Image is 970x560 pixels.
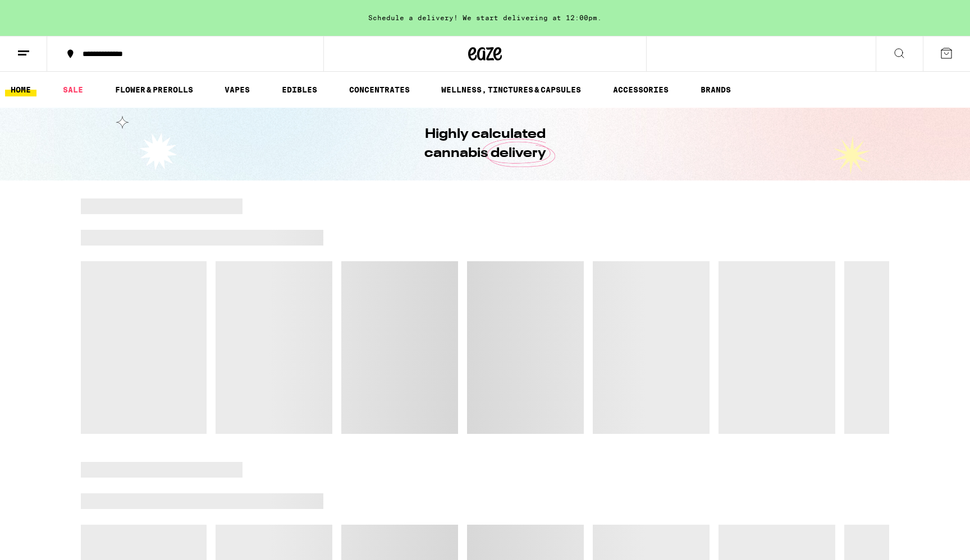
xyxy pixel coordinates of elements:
[344,83,415,96] a: CONCENTRATES
[109,83,199,96] a: FLOWER & PREROLLS
[276,83,323,96] a: EDIBLES
[436,83,587,96] a: WELLNESS, TINCTURES & CAPSULES
[607,83,674,96] a: ACCESSORIES
[392,125,578,163] h1: Highly calculated cannabis delivery
[5,83,36,96] a: HOME
[219,83,255,96] a: VAPES
[57,83,89,96] a: SALE
[695,83,736,96] a: BRANDS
